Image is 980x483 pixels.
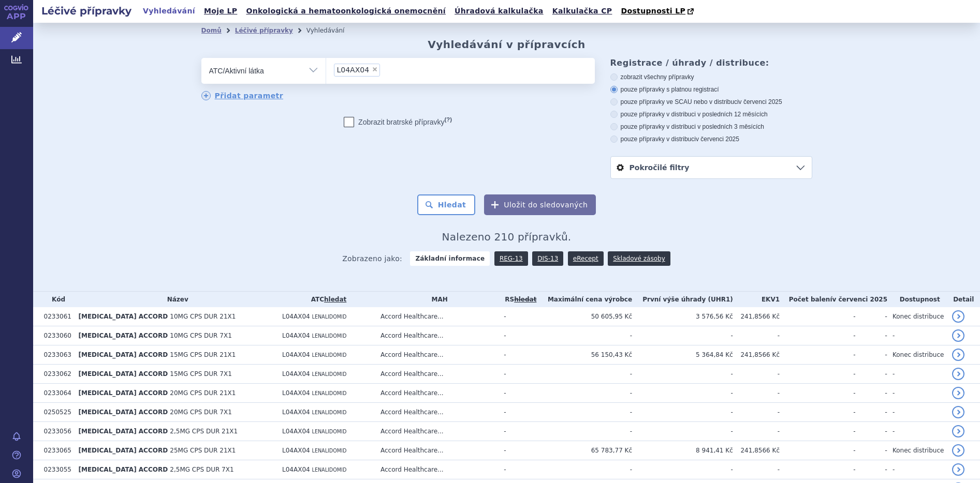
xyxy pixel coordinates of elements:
[608,251,670,266] a: Skladové zásoby
[537,460,632,479] td: -
[610,98,812,106] label: pouze přípravky ve SCAU nebo v distribuci
[780,403,856,422] td: -
[733,384,780,403] td: -
[312,410,347,415] span: LENALIDOMID
[312,314,347,320] span: LENALIDOMID
[410,251,490,266] strong: Základní informace
[780,460,856,479] td: -
[856,460,887,479] td: -
[79,351,168,358] span: [MEDICAL_DATA] ACCORD
[494,251,528,266] a: REG-13
[499,292,537,307] th: RS
[170,447,236,454] span: 25MG CPS DUR 21X1
[952,463,964,476] a: detail
[170,389,236,397] span: 20MG CPS DUR 21X1
[537,403,632,422] td: -
[451,4,547,18] a: Úhradová kalkulačka
[549,4,616,18] a: Kalkulačka CP
[537,441,632,460] td: 65 783,77 Kč
[856,403,887,422] td: -
[79,332,168,339] span: [MEDICAL_DATA] ACCORD
[324,296,346,303] a: hledat
[733,422,780,441] td: -
[445,116,452,123] abbr: (?)
[282,313,310,320] span: L04AX04
[733,307,780,326] td: 241,8566 Kč
[537,384,632,403] td: -
[170,351,236,358] span: 15MG CPS DUR 21X1
[39,441,74,460] td: 0233065
[537,345,632,365] td: 56 150,43 Kč
[780,441,856,460] td: -
[856,326,887,345] td: -
[170,370,231,378] span: 15MG CPS DUR 7X1
[887,403,947,422] td: -
[632,460,733,479] td: -
[344,117,452,127] label: Zobrazit bratrské přípravky
[537,307,632,326] td: 50 605,95 Kč
[375,384,499,403] td: Accord Healthcare...
[499,403,537,422] td: -
[312,390,347,396] span: LENALIDOMID
[632,326,733,345] td: -
[235,27,293,34] a: Léčivé přípravky
[780,292,887,307] th: Počet balení
[39,345,74,365] td: 0233063
[952,406,964,418] a: detail
[277,292,375,307] th: ATC
[733,460,780,479] td: -
[375,345,499,365] td: Accord Healthcare...
[611,157,812,178] a: Pokročilé filtry
[780,422,856,441] td: -
[780,345,856,365] td: -
[375,460,499,479] td: Accord Healthcare...
[739,98,782,105] span: v červenci 2025
[947,292,980,307] th: Detail
[952,444,964,457] a: detail
[201,27,222,34] a: Domů
[39,292,74,307] th: Kód
[79,447,168,454] span: [MEDICAL_DATA] ACCORD
[39,384,74,403] td: 0233064
[887,307,947,326] td: Konec distribuce
[632,403,733,422] td: -
[952,310,964,323] a: detail
[312,429,347,434] span: LENALIDOMID
[733,441,780,460] td: 241,8566 Kč
[887,384,947,403] td: -
[733,345,780,365] td: 241,8566 Kč
[632,384,733,403] td: -
[952,387,964,399] a: detail
[733,365,780,384] td: -
[537,365,632,384] td: -
[887,345,947,365] td: Konec distribuce
[79,389,168,397] span: [MEDICAL_DATA] ACCORD
[201,4,240,18] a: Moje LP
[499,307,537,326] td: -
[887,422,947,441] td: -
[632,441,733,460] td: 8 941,41 Kč
[383,63,389,76] input: L04AX04
[568,251,604,266] a: eRecept
[621,7,685,15] span: Dostupnosti LP
[375,307,499,326] td: Accord Healthcare...
[514,296,536,303] a: vyhledávání neobsahuje žádnou platnou referenční skupinu
[201,91,284,100] a: Přidat parametr
[780,307,856,326] td: -
[780,326,856,345] td: -
[856,307,887,326] td: -
[499,326,537,345] td: -
[140,4,198,18] a: Vyhledávání
[856,441,887,460] td: -
[33,4,140,18] h2: Léčivé přípravky
[39,403,74,422] td: 0250525
[312,333,347,339] span: LENALIDOMID
[887,460,947,479] td: -
[282,332,310,339] span: L04AX04
[170,428,238,435] span: 2,5MG CPS DUR 21X1
[610,73,812,81] label: zobrazit všechny přípravky
[312,467,347,473] span: LENALIDOMID
[375,422,499,441] td: Accord Healthcare...
[856,365,887,384] td: -
[170,332,231,339] span: 10MG CPS DUR 7X1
